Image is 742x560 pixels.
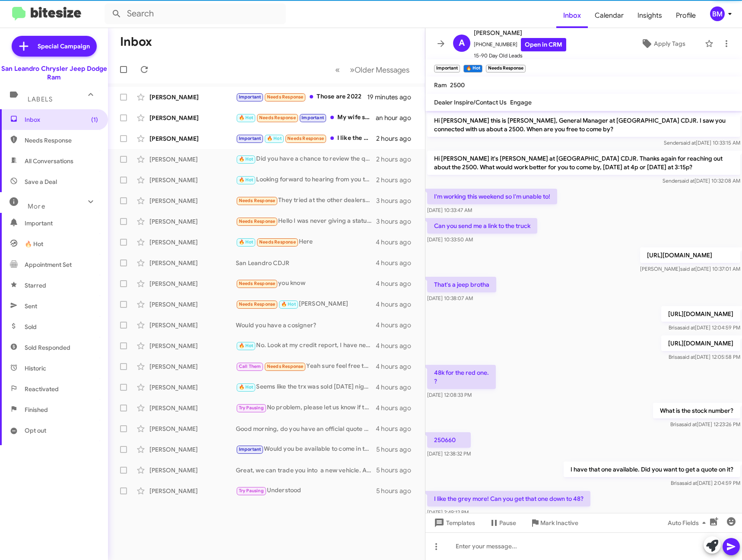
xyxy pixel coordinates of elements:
[499,515,516,531] span: Pause
[521,38,566,51] a: Open in CRM
[236,341,376,351] div: No. Look at my credit report, I have never missed a payment, thanks.
[236,133,376,143] div: I like the grey more! Can you get that one down to 48?
[670,421,740,427] span: Brisa [DATE] 12:23:26 PM
[239,301,276,307] span: Needs Response
[681,139,696,146] span: said at
[236,361,376,371] div: Yeah sure feel free to call me anytime between now and 2pm
[25,240,43,248] span: 🔥 Hot
[376,300,418,309] div: 4 hours ago
[239,405,264,411] span: Try Pausing
[267,94,304,100] span: Needs Response
[376,217,418,226] div: 3 hours ago
[427,365,496,389] p: 48k for the red one. ?
[236,382,376,392] div: Seems like the trx was sold [DATE] night. Are you interested in anything else?
[654,36,685,51] span: Apply Tags
[625,36,701,51] button: Apply Tags
[427,189,557,204] p: I'm working this weekend so I'm unable to!
[25,323,37,331] span: Sold
[25,364,46,373] span: Historic
[510,98,532,106] span: Engage
[376,259,418,267] div: 4 hours ago
[239,343,254,348] span: 🔥 Hot
[236,278,376,288] div: you know
[236,175,376,185] div: Looking forward to hearing from you then
[682,480,697,486] span: said at
[682,421,697,427] span: said at
[669,354,740,360] span: Brisa [DATE] 12:05:58 PM
[631,3,669,28] a: Insights
[669,324,740,331] span: Brisa [DATE] 12:04:59 PM
[239,384,254,390] span: 🔥 Hot
[376,176,418,184] div: 2 hours ago
[661,335,740,351] p: [URL][DOMAIN_NAME]
[427,218,537,234] p: Can you send me a link to the truck
[149,259,236,267] div: [PERSON_NAME]
[669,3,703,28] span: Profile
[427,207,472,213] span: [DATE] 10:33:47 AM
[376,383,418,392] div: 4 hours ago
[556,3,588,28] a: Inbox
[680,324,695,331] span: said at
[239,281,276,286] span: Needs Response
[236,196,376,206] div: They tried at the other dealership it came back no
[427,509,469,516] span: [DATE] 2:49:12 PM
[376,445,418,454] div: 5 hours ago
[486,65,526,73] small: Needs Response
[376,114,418,122] div: an hour ago
[474,28,566,38] span: [PERSON_NAME]
[236,444,376,454] div: Would you be available to come in this weekend to work a deal?
[671,480,740,486] span: Brisa [DATE] 2:04:59 PM
[236,259,376,267] div: San Leandro CDJR
[239,136,261,141] span: Important
[236,113,376,123] div: My wife should be here in just a couple minutes.
[434,65,460,73] small: Important
[668,515,709,531] span: Auto Fields
[427,277,496,292] p: That's a jeep brotha
[239,198,276,203] span: Needs Response
[588,3,631,28] span: Calendar
[267,364,304,369] span: Needs Response
[236,299,376,309] div: [PERSON_NAME]
[120,35,152,49] h1: Inbox
[287,136,324,141] span: Needs Response
[427,113,740,137] p: Hi [PERSON_NAME] this is [PERSON_NAME], General Manager at [GEOGRAPHIC_DATA] CDJR. I saw you conn...
[710,6,725,21] div: BM
[661,515,716,531] button: Auto Fields
[653,403,740,418] p: What is the stock number?
[427,392,472,398] span: [DATE] 12:08:33 PM
[239,94,261,100] span: Important
[301,115,324,120] span: Important
[236,403,376,413] div: No problem, please let us know if there is anything we cna do to help you out
[427,151,740,175] p: Hi [PERSON_NAME] it's [PERSON_NAME] at [GEOGRAPHIC_DATA] CDJR. Thanks again for reaching out abou...
[25,385,59,393] span: Reactivated
[149,93,236,101] div: [PERSON_NAME]
[236,424,376,433] div: Good morning, do you have an official quote with a VIN attached that we can review?
[330,61,345,79] button: Previous
[474,51,566,60] span: 15-90 Day Old Leads
[149,321,236,329] div: [PERSON_NAME]
[427,491,590,506] p: I like the grey more! Can you get that one down to 48?
[367,93,418,101] div: 19 minutes ago
[450,81,465,89] span: 2500
[239,488,264,494] span: Try Pausing
[28,202,45,210] span: More
[335,64,340,75] span: «
[239,218,276,224] span: Needs Response
[149,155,236,164] div: [PERSON_NAME]
[38,42,90,51] span: Special Campaign
[149,300,236,309] div: [PERSON_NAME]
[427,450,471,457] span: [DATE] 12:38:32 PM
[376,466,418,475] div: 5 hours ago
[459,36,465,50] span: A
[149,196,236,205] div: [PERSON_NAME]
[703,6,732,21] button: BM
[25,281,46,290] span: Starred
[239,446,261,452] span: Important
[427,236,473,243] span: [DATE] 10:33:50 AM
[25,426,46,435] span: Opt out
[564,462,740,477] p: I have that one available. Did you want to get a quote on it?
[149,342,236,350] div: [PERSON_NAME]
[425,515,482,531] button: Templates
[482,515,523,531] button: Pause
